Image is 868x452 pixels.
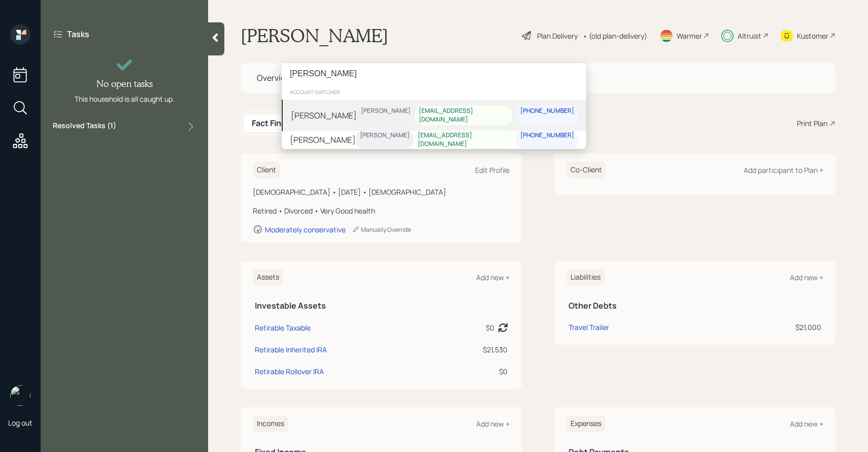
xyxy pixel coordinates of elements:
div: [EMAIL_ADDRESS][DOMAIN_NAME] [418,131,508,148]
div: [PERSON_NAME] [360,131,410,140]
div: [PHONE_NUMBER] [520,131,574,140]
div: [PERSON_NAME] [290,134,356,146]
input: Type a command or search… [282,63,586,84]
div: account switcher [282,84,586,100]
div: [PHONE_NUMBER] [520,107,574,115]
div: [PERSON_NAME] [291,109,357,122]
div: [PERSON_NAME] [361,107,411,115]
div: [EMAIL_ADDRESS][DOMAIN_NAME] [419,107,508,124]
